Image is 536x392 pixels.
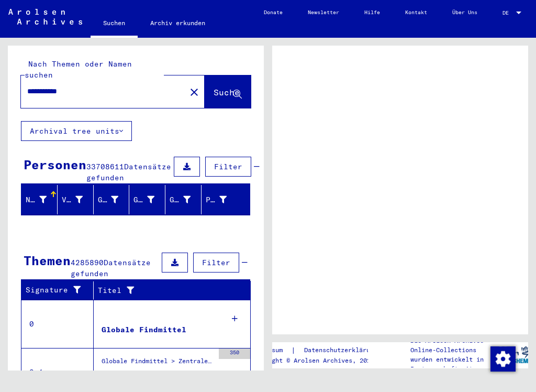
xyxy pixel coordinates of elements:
[86,162,171,182] span: Datensätze gefunden
[86,162,124,171] span: 33708611
[26,191,60,208] div: Nachname
[71,258,104,267] span: 4285890
[21,121,132,141] button: Archival tree units
[25,59,132,80] mat-label: Nach Themen oder Namen suchen
[21,185,58,214] mat-header-cell: Nachname
[8,9,82,25] img: Arolsen_neg.svg
[26,282,96,299] div: Signature
[165,185,202,214] mat-header-cell: Geburtsdatum
[214,87,240,97] span: Suche
[98,285,230,296] div: Titel
[202,258,230,267] span: Filter
[98,191,132,208] div: Geburtsname
[133,194,154,205] div: Geburt‏
[188,86,200,99] mat-icon: close
[206,194,227,205] div: Prisoner #
[206,191,240,208] div: Prisoner #
[296,345,390,356] a: Datenschutzerklärung
[202,185,250,214] mat-header-cell: Prisoner #
[170,191,204,208] div: Geburtsdatum
[138,10,218,36] a: Archiv erkunden
[62,194,83,205] div: Vorname
[26,194,47,205] div: Nachname
[250,356,390,365] p: Copyright © Arolsen Archives, 2021
[98,282,240,299] div: Titel
[410,355,496,374] p: wurden entwickelt in Partnerschaft mit
[102,356,214,371] div: Globale Findmittel > Zentrale Namenkartei > Karteikarten, die im Rahmen der sequentiellen Massend...
[58,185,94,214] mat-header-cell: Vorname
[205,75,251,108] button: Suche
[184,81,205,102] button: Clear
[24,155,86,174] div: Personen
[205,157,251,177] button: Filter
[21,300,94,348] td: 0
[129,185,165,214] mat-header-cell: Geburt‏
[133,191,167,208] div: Geburt‏
[219,349,250,359] div: 350
[214,162,242,171] span: Filter
[94,185,130,214] mat-header-cell: Geburtsname
[62,191,96,208] div: Vorname
[26,285,85,296] div: Signature
[71,258,151,278] span: Datensätze gefunden
[98,194,119,205] div: Geburtsname
[502,10,514,16] span: DE
[102,324,186,335] div: Globale Findmittel
[250,345,390,356] div: |
[490,346,516,372] img: Zustimmung ändern
[410,336,496,355] p: Die Arolsen Archives Online-Collections
[91,10,138,38] a: Suchen
[170,194,191,205] div: Geburtsdatum
[24,251,71,270] div: Themen
[193,253,239,273] button: Filter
